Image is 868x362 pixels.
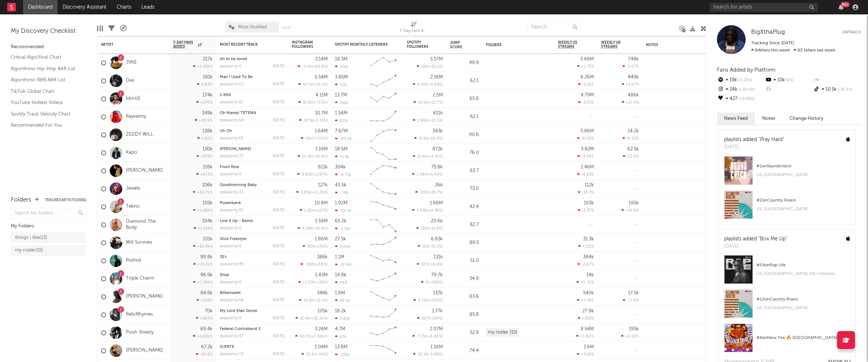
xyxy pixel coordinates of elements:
[335,172,351,177] div: -6.71k
[367,144,400,162] svg: Chart title
[431,165,443,169] div: 75.8k
[196,172,213,177] div: +673 %
[196,100,213,105] div: +279 %
[318,165,328,169] div: 611k
[220,93,231,97] a: 1-800
[628,75,639,80] div: 449k
[126,312,153,318] a: RelicRhymes
[335,165,346,169] div: 304k
[622,100,639,105] div: +17.4 %
[301,191,311,195] span: 5.85k
[623,154,639,159] div: -13.9 %
[126,60,137,66] a: JVKE
[126,78,134,84] a: Dax
[220,75,285,79] div: Man I Used To Be
[335,219,346,223] div: 65.2k
[430,57,443,62] div: 5.57M
[335,64,349,69] div: 140k
[429,83,442,87] span: -0.83 %
[413,82,443,87] div: ( )
[238,25,267,30] span: Most Notified
[202,111,213,116] div: 149k
[273,64,285,68] div: [DATE]
[220,111,256,115] a: Oh Mama! TETEMA
[296,190,328,195] div: ( )
[450,77,479,85] div: 62.1
[486,43,540,47] div: Folders
[220,190,243,194] div: popularity: 33
[558,40,583,49] span: Weekly US Streams
[367,54,400,72] svg: Chart title
[432,147,443,151] div: 872k
[303,101,312,105] span: 31.5k
[126,150,137,156] a: Kapo
[120,18,127,39] div: A&R Pipeline
[719,190,855,225] a: #2onCountry RisersUS, [GEOGRAPHIC_DATA]
[126,330,154,336] a: Pooh Shiesty
[429,137,442,141] span: -16.9 %
[304,209,314,213] span: 1.25k
[450,203,479,211] div: 42.4
[315,209,327,213] span: +127 %
[203,93,213,98] div: 174k
[367,162,400,180] svg: Chart title
[315,75,328,80] div: 5.54M
[756,162,850,171] div: # 1 on Soundcheck
[710,3,818,12] input: Search for artists
[126,204,140,210] a: Tekno
[414,136,443,141] div: ( )
[126,96,140,102] a: bbno$
[220,183,285,187] div: Goodmorning Baby
[419,137,428,141] span: 11.9k
[628,93,639,98] div: 486k
[717,85,765,94] div: 24k
[578,190,594,195] div: -14.3 %
[813,85,861,94] div: 10.5k
[203,201,213,205] div: 105k
[335,75,348,80] div: 3.85M
[335,118,348,123] div: 821k
[126,114,146,120] a: Rayvanny
[756,205,850,213] div: US, [GEOGRAPHIC_DATA]
[315,129,328,134] div: 1.64M
[450,113,479,121] div: 62.1
[628,129,639,134] div: 14.2k
[622,82,639,87] div: +1.67 %
[756,171,850,179] div: US, [GEOGRAPHIC_DATA]
[313,173,327,177] span: +1.97 %
[417,173,427,177] span: 1.48k
[581,165,594,169] div: 1.46M
[273,118,285,122] div: [DATE]
[203,57,213,62] div: 217k
[313,65,327,69] span: +63.8 %
[11,43,86,51] div: Recommended
[578,100,594,105] div: -1.55 %
[220,237,246,241] a: Stick Freestyle
[367,90,400,108] svg: Chart title
[299,118,328,123] div: ( )
[785,78,794,82] span: 0 %
[45,198,86,202] button: Tracked Artists(3681)
[220,345,234,349] a: SUERTE
[298,100,328,105] div: ( )
[417,119,427,123] span: 1.94k
[126,132,153,138] a: ZEDDY WILL
[300,208,328,213] div: ( )
[193,190,213,195] div: +34.7k %
[220,57,247,61] a: oh to be loved
[273,82,285,86] div: [DATE]
[15,246,43,255] div: my roster ( 15 )
[315,147,328,151] div: 1.19M
[220,219,253,223] a: Line It Up - Remix
[756,334,850,342] div: # 6 on New Fire 🔥 ([GEOGRAPHIC_DATA])
[302,173,312,177] span: 9.83k
[196,154,213,159] div: +373 %
[220,111,285,115] div: Oh Mama! TETEMA
[303,83,312,87] span: 51.7k
[429,65,442,69] span: +52.1 %
[429,101,442,105] span: +11.7 %
[220,172,241,176] div: popularity: 0
[220,309,257,313] a: My Lord (Hair Done)
[11,65,79,73] a: Algorithmic Hip-Hop A&R List
[101,42,155,47] div: Artist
